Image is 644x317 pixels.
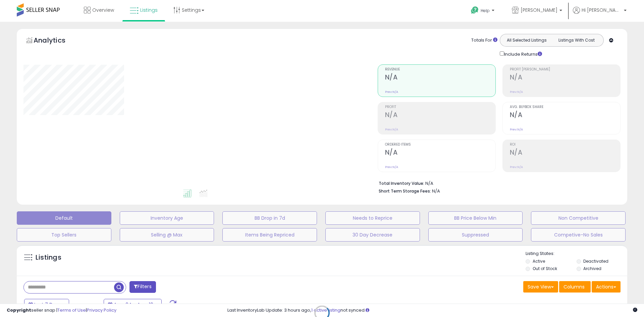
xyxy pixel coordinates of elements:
[428,228,523,242] button: Suppressed
[222,211,317,225] button: BB Drop in 7d
[551,36,601,45] button: Listings With Cost
[34,36,78,47] h5: Analytics
[385,73,495,83] h2: N/A
[7,307,116,314] div: seller snap | |
[432,188,440,194] span: N/A
[17,228,111,242] button: Top Sellers
[531,228,626,242] button: Competive-No Sales
[385,105,495,109] span: Profit
[510,149,620,158] h2: N/A
[385,68,495,71] span: Revenue
[385,143,495,147] span: Ordered Items
[573,7,627,22] a: Hi [PERSON_NAME]
[510,73,620,83] h2: N/A
[379,179,615,187] li: N/A
[385,165,398,169] small: Prev: N/A
[379,188,431,194] b: Short Term Storage Fees:
[471,37,497,44] div: Totals For
[510,90,523,94] small: Prev: N/A
[495,50,550,58] div: Include Returns
[379,180,424,186] b: Total Inventory Value:
[510,111,620,120] h2: N/A
[466,1,501,22] a: Help
[510,127,523,131] small: Prev: N/A
[385,149,495,158] h2: N/A
[92,7,114,13] span: Overview
[428,211,523,225] button: BB Price Below Min
[521,7,557,13] span: [PERSON_NAME]
[385,90,398,94] small: Prev: N/A
[325,211,420,225] button: Needs to Reprice
[385,127,398,131] small: Prev: N/A
[481,8,490,13] span: Help
[510,68,620,71] span: Profit [PERSON_NAME]
[120,211,214,225] button: Inventory Age
[502,36,552,45] button: All Selected Listings
[325,228,420,242] button: 30 Day Decrease
[510,165,523,169] small: Prev: N/A
[582,7,622,13] span: Hi [PERSON_NAME]
[7,307,31,313] strong: Copyright
[471,6,479,14] i: Get Help
[385,111,495,120] h2: N/A
[140,7,158,13] span: Listings
[120,228,214,242] button: Selling @ Max
[17,211,111,225] button: Default
[510,143,620,147] span: ROI
[531,211,626,225] button: Non Competitive
[222,228,317,242] button: Items Being Repriced
[510,105,620,109] span: Avg. Buybox Share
